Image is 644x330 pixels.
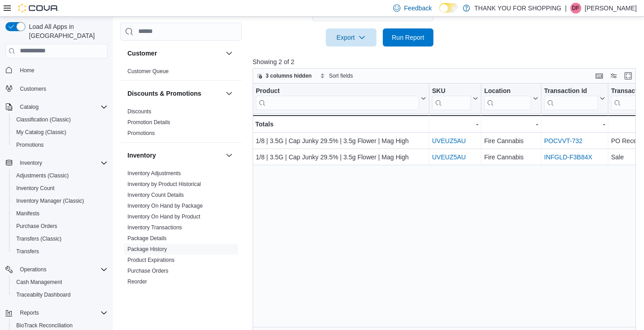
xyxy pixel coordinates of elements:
button: Display options [608,70,619,81]
span: Customers [16,83,108,94]
span: Adjustments (Classic) [13,170,108,181]
span: Classification (Classic) [13,114,108,125]
div: Transaction Id URL [544,87,598,110]
span: Inventory Count Details [127,191,184,199]
a: POCVVT-732 [544,137,583,144]
span: Discounts [127,108,151,115]
a: Reorder [127,279,147,285]
button: Sort fields [316,70,357,81]
a: Inventory Transactions [127,224,182,231]
button: Reports [16,307,42,318]
p: THANK YOU FOR SHOPPING [475,3,562,14]
div: Location [484,87,531,110]
span: Promotions [16,141,44,149]
a: UVEUZ5AU [432,153,466,161]
a: Home [16,65,38,76]
a: Inventory Manager (Classic) [13,195,88,206]
a: Package History [127,246,167,252]
button: Inventory [224,150,235,161]
span: Customer Queue [127,68,169,75]
button: Customer [224,48,235,59]
a: Adjustments (Classic) [13,170,72,181]
div: Discounts & Promotions [120,106,242,142]
span: Inventory Count [16,185,55,192]
div: Transaction Id [544,87,598,95]
span: Adjustments (Classic) [16,172,69,179]
span: Home [20,67,34,74]
a: Transfers (Classic) [13,233,65,244]
span: Inventory On Hand by Product [127,213,200,220]
button: Inventory Manager (Classic) [9,195,111,207]
span: Transfers (Classic) [13,233,108,244]
span: Transfers (Classic) [16,235,61,242]
button: Purchase Orders [9,220,111,232]
button: Home [2,64,111,77]
span: Purchase Orders [16,223,57,230]
span: Purchase Orders [127,267,169,274]
a: Transfers [13,246,42,257]
button: Customer [127,49,222,58]
span: Transfers [13,246,108,257]
button: Traceabilty Dashboard [9,288,111,301]
a: Inventory Count [13,183,58,194]
button: Manifests [9,207,111,220]
span: Package Details [127,235,167,242]
button: Catalog [2,101,111,113]
a: Manifests [13,208,43,219]
a: Inventory On Hand by Package [127,203,203,209]
h3: Customer [127,49,157,58]
span: My Catalog (Classic) [13,127,108,138]
input: Dark Mode [439,3,458,13]
span: Inventory by Product Historical [127,181,201,188]
h3: Discounts & Promotions [127,89,201,98]
span: Catalog [16,102,108,112]
button: Reports [2,307,111,319]
button: Transfers [9,245,111,258]
span: Inventory Count [13,183,108,194]
div: David Fowler [570,3,581,14]
a: Classification (Classic) [13,114,75,125]
span: Inventory On Hand by Package [127,202,203,209]
button: Catalog [16,102,42,112]
span: Home [16,65,108,76]
span: Promotion Details [127,119,170,126]
button: My Catalog (Classic) [9,126,111,139]
button: Location [484,87,538,110]
span: Inventory [20,159,42,167]
span: Sort fields [329,72,353,79]
span: Traceabilty Dashboard [16,291,71,298]
a: Discounts [127,108,151,115]
span: Inventory Adjustments [127,170,181,177]
a: UVEUZ5AU [432,137,466,144]
button: Inventory [2,157,111,169]
span: Inventory Transactions [127,224,182,231]
span: Operations [20,266,47,273]
span: Cash Management [13,277,108,288]
span: Dark Mode [439,13,440,13]
button: Adjustments (Classic) [9,169,111,182]
span: 3 columns hidden [266,72,312,79]
div: Fire Cannabis [484,152,538,163]
p: Showing 2 of 2 [253,57,640,66]
div: Customer [120,66,242,80]
span: DF [572,3,579,14]
span: Product Expirations [127,256,174,264]
span: Promotions [127,130,155,137]
span: Promotions [13,139,108,150]
span: Traceabilty Dashboard [13,289,108,300]
span: Feedback [404,4,432,13]
span: Reports [16,307,108,318]
a: Customers [16,84,50,94]
div: - [432,119,478,130]
span: My Catalog (Classic) [16,129,66,136]
button: Transfers (Classic) [9,232,111,245]
button: Cash Management [9,276,111,288]
div: SKU [432,87,471,95]
button: Operations [16,264,50,275]
a: INFGLD-F3B84X [544,153,592,161]
span: Operations [16,264,108,275]
button: Discounts & Promotions [127,89,222,98]
button: Enter fullscreen [623,70,634,81]
button: Inventory [127,151,222,160]
span: Classification (Classic) [16,116,71,123]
